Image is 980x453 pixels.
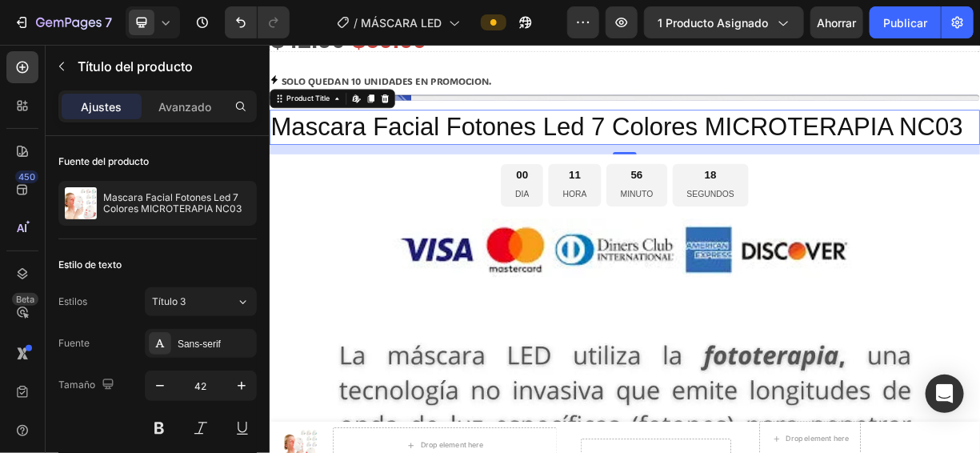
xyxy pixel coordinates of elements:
font: 7 [105,14,112,30]
font: Sans-serif [178,339,221,350]
font: Título 3 [152,295,186,307]
font: Fuente [58,337,90,349]
button: 7 [6,6,119,38]
p: SEGUNDOS [564,193,628,213]
div: Abrir Intercom Messenger [926,375,964,413]
div: 56 [474,168,518,186]
font: 1 producto asignado [658,16,768,30]
div: 18 [564,168,628,186]
font: Beta [16,294,34,305]
font: Estilos [58,295,87,307]
button: Publicar [870,6,941,38]
div: 00 [332,168,350,186]
font: Tamaño [58,379,95,391]
font: Fuente del producto [58,155,149,167]
p: Título del producto [78,57,250,76]
div: Deshacer/Rehacer [225,6,290,38]
font: Avanzado [158,100,211,114]
font: Estilo de texto [58,259,122,271]
button: Ahorrar [810,6,863,38]
font: 450 [18,171,35,182]
font: MÁSCARA LED [362,16,442,30]
font: / [354,16,358,30]
img: Imagen de característica del producto [65,187,97,219]
font: Publicar [883,16,927,30]
font: Ahorrar [818,16,857,30]
p: MINUTO [474,193,518,213]
button: 1 producto asignado [644,6,804,38]
p: HORA [396,193,428,213]
button: Título 3 [145,287,257,316]
iframe: Área de diseño [270,45,980,453]
font: Título del producto [78,58,193,74]
font: Mascara Facial Fotones Led 7 Colores MICROTERAPIA NC03 [103,191,242,214]
div: 11 [396,168,428,186]
img: TARJETAS.webp [153,235,807,315]
font: Ajustes [82,100,122,114]
p: DIA [332,193,350,213]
